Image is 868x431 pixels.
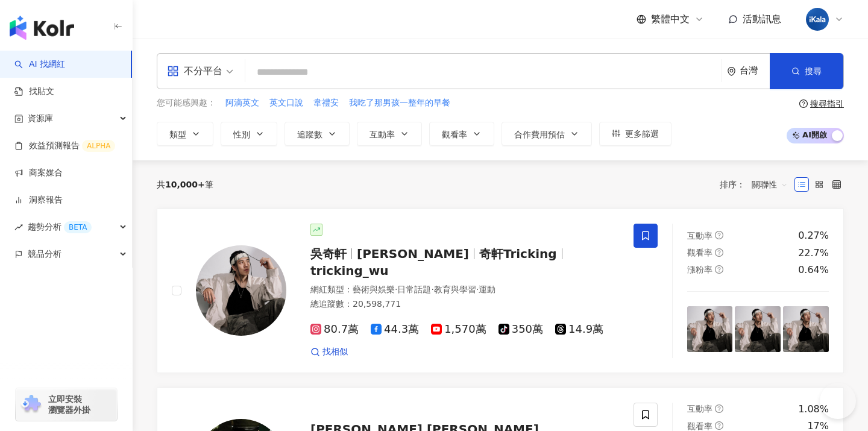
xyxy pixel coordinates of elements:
[727,67,736,76] span: environment
[810,99,844,109] div: 搜尋指引
[799,99,808,108] span: question-circle
[221,122,277,146] button: 性別
[429,122,494,146] button: 觀看率
[14,223,23,231] span: rise
[64,221,92,233] div: BETA
[752,175,788,194] span: 關聯性
[783,306,829,352] img: post-image
[687,421,712,431] span: 觀看率
[28,105,53,132] span: 資源庫
[14,194,63,206] a: 洞察報告
[715,404,723,413] span: question-circle
[434,285,476,294] span: 教育與學習
[371,323,419,336] span: 44.3萬
[743,13,781,25] span: 活動訊息
[48,394,90,415] span: 立即安裝 瀏覽器外掛
[167,61,222,81] div: 不分平台
[397,285,431,294] span: 日常話題
[625,129,659,139] span: 更多篩選
[313,96,339,110] button: 韋禮安
[798,263,829,277] div: 0.64%
[806,8,829,31] img: cropped-ikala-app-icon-2.png
[14,86,54,98] a: 找貼文
[10,16,74,40] img: logo
[357,122,422,146] button: 互動率
[395,285,397,294] span: ·
[157,209,844,373] a: KOL Avatar吳奇軒[PERSON_NAME]奇軒Trickingtricking_wu網紅類型：藝術與娛樂·日常話題·教育與學習·運動總追蹤數：20,598,77180.7萬44.3萬1...
[269,97,303,109] span: 英文口說
[798,247,829,260] div: 22.7%
[310,298,619,310] div: 總追蹤數 ： 20,598,771
[353,285,395,294] span: 藝術與娛樂
[313,97,339,109] span: 韋禮安
[431,285,433,294] span: ·
[431,323,486,336] span: 1,570萬
[310,346,348,358] a: 找相似
[19,395,43,414] img: chrome extension
[310,323,359,336] span: 80.7萬
[165,180,205,189] span: 10,000+
[285,122,350,146] button: 追蹤數
[687,404,712,414] span: 互動率
[687,265,712,274] span: 漲粉率
[820,383,856,419] iframe: Help Scout Beacon - Open
[157,97,216,109] span: 您可能感興趣：
[322,346,348,358] span: 找相似
[715,231,723,239] span: question-circle
[498,323,543,336] span: 350萬
[651,13,690,26] span: 繁體中文
[740,66,770,76] div: 台灣
[514,130,565,139] span: 合作費用預估
[157,122,213,146] button: 類型
[687,306,733,352] img: post-image
[479,285,495,294] span: 運動
[476,285,479,294] span: ·
[14,58,65,71] a: searchAI 找網紅
[225,97,259,109] span: 阿滴英文
[805,66,822,76] span: 搜尋
[14,140,115,152] a: 效益預測報告ALPHA
[349,97,450,109] span: 我吃了那男孩一整年的早餐
[687,231,712,241] span: 互動率
[225,96,260,110] button: 阿滴英文
[502,122,592,146] button: 合作費用預估
[555,323,603,336] span: 14.9萬
[715,265,723,274] span: question-circle
[357,247,469,261] span: [PERSON_NAME]
[28,241,61,268] span: 競品分析
[442,130,467,139] span: 觀看率
[310,263,389,278] span: tricking_wu
[348,96,451,110] button: 我吃了那男孩一整年的早餐
[196,245,286,336] img: KOL Avatar
[715,421,723,430] span: question-circle
[157,180,213,189] div: 共 筆
[798,229,829,242] div: 0.27%
[14,167,63,179] a: 商案媒合
[16,388,117,421] a: chrome extension立即安裝 瀏覽器外掛
[297,130,322,139] span: 追蹤數
[720,175,794,194] div: 排序：
[599,122,671,146] button: 更多篩選
[233,130,250,139] span: 性別
[715,248,723,257] span: question-circle
[167,65,179,77] span: appstore
[735,306,781,352] img: post-image
[770,53,843,89] button: 搜尋
[479,247,557,261] span: 奇軒Tricking
[28,213,92,241] span: 趨勢分析
[310,247,347,261] span: 吳奇軒
[310,284,619,296] div: 網紅類型 ：
[269,96,304,110] button: 英文口說
[687,248,712,257] span: 觀看率
[169,130,186,139] span: 類型
[370,130,395,139] span: 互動率
[798,403,829,416] div: 1.08%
